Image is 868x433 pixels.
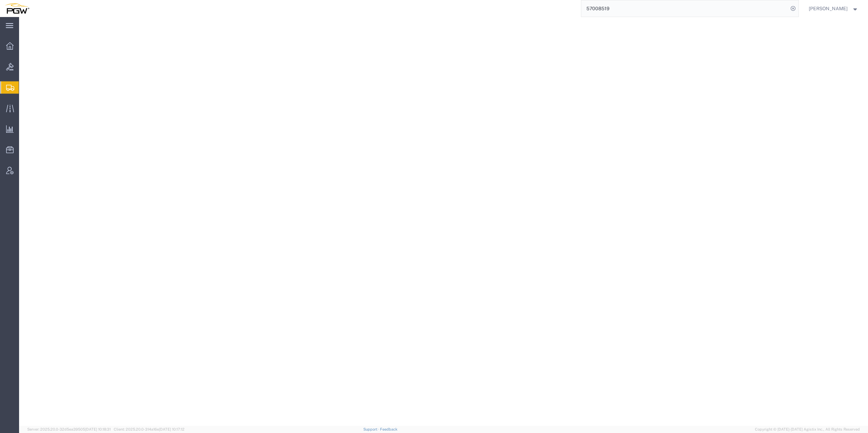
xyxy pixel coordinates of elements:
[27,427,111,431] span: Server: 2025.20.0-32d5ea39505
[5,3,29,14] img: logo
[363,427,380,431] a: Support
[159,427,185,431] span: [DATE] 10:17:12
[380,427,397,431] a: Feedback
[581,0,788,17] input: Search for shipment number, reference number
[809,5,848,12] span: Ksenia Gushchina-Kerecz
[19,17,868,426] iframe: FS Legacy Container
[808,4,859,13] button: [PERSON_NAME]
[114,427,185,431] span: Client: 2025.20.0-314a16e
[85,427,111,431] span: [DATE] 10:18:31
[755,427,860,432] span: Copyright © [DATE]-[DATE] Agistix Inc., All Rights Reserved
